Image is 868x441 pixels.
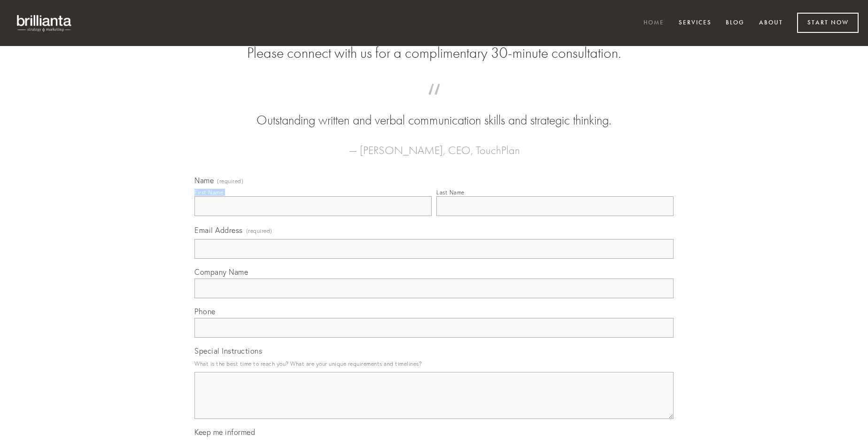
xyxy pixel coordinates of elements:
[797,13,859,33] a: Start Now
[194,307,216,316] span: Phone
[753,15,789,31] a: About
[209,130,659,160] figcaption: — [PERSON_NAME], CEO, TouchPlan
[246,224,272,237] span: (required)
[194,44,674,62] h2: Please connect with us for a complimentary 30-minute consultation.
[720,15,751,31] a: Blog
[673,15,718,31] a: Services
[209,93,659,111] span: “
[194,357,674,370] p: What is the best time to reach you? What are your unique requirements and timelines?
[9,9,80,37] img: brillianta - research, strategy, marketing
[436,189,465,196] div: Last Name
[194,225,243,235] span: Email Address
[194,427,255,437] span: Keep me informed
[194,346,262,356] span: Special Instructions
[217,178,243,184] span: (required)
[209,93,659,130] blockquote: Outstanding written and verbal communication skills and strategic thinking.
[637,15,670,31] a: Home
[194,176,214,185] span: Name
[194,267,248,277] span: Company Name
[194,189,223,196] div: First Name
